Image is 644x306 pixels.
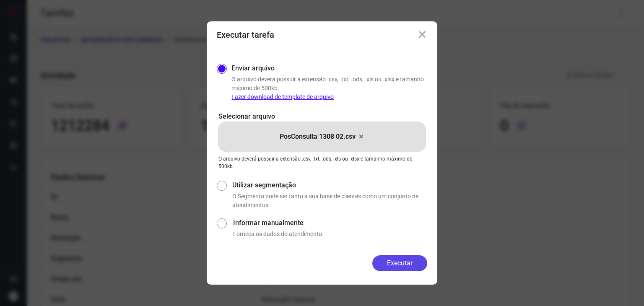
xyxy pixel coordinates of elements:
[218,155,426,170] p: O arquivo deverá possuir a extensão .csv, .txt, .ods, .xls ou .xlsx e tamanho máximo de 500kb.
[231,63,275,73] label: Enviar arquivo
[218,112,426,122] p: Selecionar arquivo
[217,30,274,40] h3: Executar tarefa
[372,255,427,271] button: Executar
[232,192,427,210] p: O Segmento pode ser tanto a sua base de clientes como um conjunto de atendimentos.
[233,230,427,239] p: Forneça os dados do atendimento.
[233,218,427,228] label: Informar manualmente
[280,132,356,142] p: PosConsulta 1308 02.csv
[231,93,334,100] a: Fazer download de template de arquivo
[232,180,427,190] label: Utilizar segmentação
[231,75,427,101] p: O arquivo deverá possuir a extensão .csv, .txt, .ods, .xls ou .xlsx e tamanho máximo de 500kb.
